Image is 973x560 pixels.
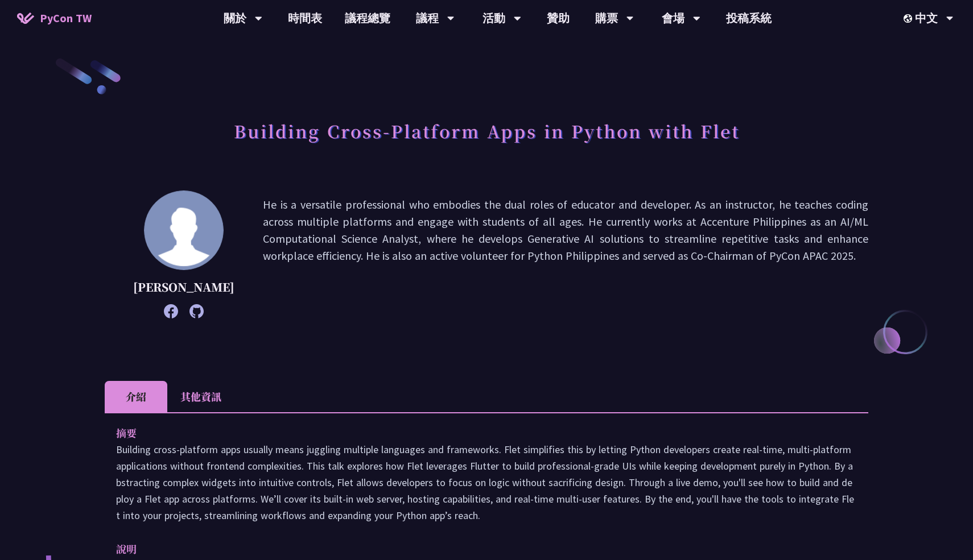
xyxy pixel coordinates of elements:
[116,441,857,524] p: Building cross-platform apps usually means juggling multiple languages and frameworks. Flet simpl...
[17,13,34,24] img: Home icon of PyCon TW 2025
[144,190,224,270] img: Cyrus Mante
[167,381,234,412] li: 其他資訊
[6,4,103,32] a: PyCon TW
[40,10,92,27] span: PyCon TW
[116,541,834,557] p: 說明
[133,279,234,296] p: [PERSON_NAME]
[263,196,868,313] p: He is a versatile professional who embodies the dual roles of educator and developer. As an instr...
[904,14,915,23] img: Locale Icon
[116,425,834,441] p: 摘要
[105,381,167,412] li: 介紹
[234,114,740,148] h1: Building Cross-Platform Apps in Python with Flet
